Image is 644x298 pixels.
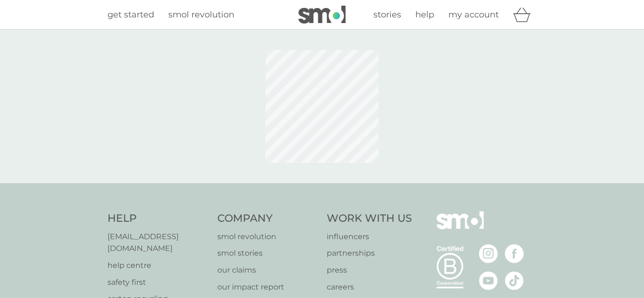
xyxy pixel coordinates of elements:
a: press [327,264,412,276]
h4: Help [107,211,208,226]
a: [EMAIL_ADDRESS][DOMAIN_NAME] [107,231,208,255]
a: smol revolution [168,8,234,22]
a: careers [327,281,412,293]
img: visit the smol Instagram page [479,244,498,263]
h4: Company [217,211,318,226]
a: safety first [107,276,208,289]
a: help centre [107,259,208,272]
a: influencers [327,231,412,243]
img: visit the smol Youtube page [479,271,498,290]
span: my account [448,9,499,20]
span: get started [107,9,154,20]
span: help [415,9,434,20]
div: basket [513,5,537,24]
a: smol stories [217,247,318,259]
span: smol revolution [168,9,234,20]
h4: Work With Us [327,211,412,226]
a: my account [448,8,499,22]
a: our impact report [217,281,318,293]
img: smol [437,211,484,243]
a: partnerships [327,247,412,259]
a: our claims [217,264,318,276]
span: stories [373,9,401,20]
img: visit the smol Facebook page [505,244,524,263]
img: smol [298,6,346,24]
img: visit the smol Tiktok page [505,271,524,290]
a: get started [107,8,154,22]
a: stories [373,8,401,22]
a: help [415,8,434,22]
a: smol revolution [217,231,318,243]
